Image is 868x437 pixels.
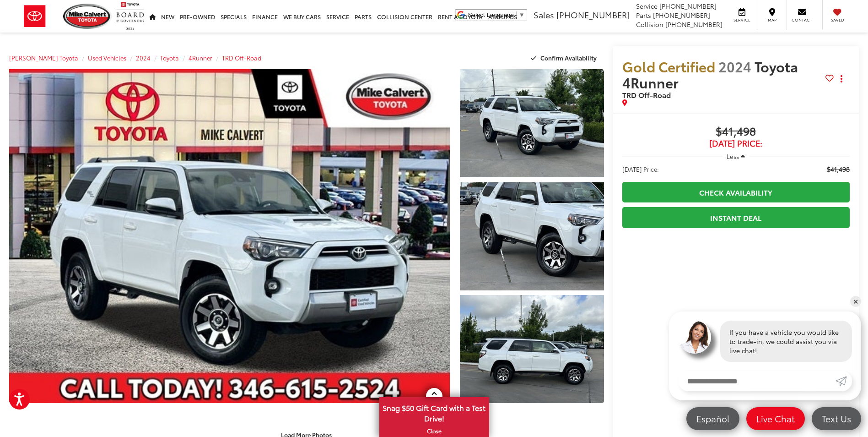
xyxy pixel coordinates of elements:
[659,1,717,11] span: [PHONE_NUMBER]
[460,182,604,290] a: Expand Photo 2
[718,56,751,76] span: 2024
[136,54,151,62] a: 2024
[727,152,739,160] span: Less
[636,1,658,11] span: Service
[746,407,805,430] a: Live Chat
[792,17,812,23] span: Contact
[526,50,604,66] button: Confirm Availability
[812,407,861,430] a: Text Us
[827,17,847,23] span: Saved
[9,54,78,62] a: [PERSON_NAME] Toyota
[9,69,450,403] a: Expand Photo 0
[458,68,605,178] img: 2024 Toyota 4Runner TRD Off-Road
[732,17,752,23] span: Service
[622,139,850,148] span: [DATE] Price:
[827,164,850,174] span: $41,498
[636,20,663,29] span: Collision
[622,164,659,174] span: [DATE] Price:
[678,321,711,354] img: Agent profile photo
[622,89,671,100] span: TRD Off-Road
[836,371,852,391] a: Submit
[636,11,651,20] span: Parts
[460,69,604,177] a: Expand Photo 1
[762,17,782,23] span: Map
[458,181,605,291] img: 2024 Toyota 4Runner TRD Off-Road
[88,54,126,62] a: Used Vehicles
[460,295,604,403] a: Expand Photo 3
[817,413,856,424] span: Text Us
[622,182,850,202] a: Check Availability
[160,54,179,62] a: Toyota
[841,75,842,82] span: dropdown dots
[519,11,525,18] span: ▼
[752,413,799,424] span: Live Chat
[5,67,454,405] img: 2024 Toyota 4Runner TRD Off-Road
[622,207,850,228] a: Instant Deal
[834,71,850,87] button: Actions
[653,11,710,20] span: [PHONE_NUMBER]
[222,54,261,62] a: TRD Off-Road
[665,20,722,29] span: [PHONE_NUMBER]
[720,321,852,362] div: If you have a vehicle you would like to trade-in, we could assist you via live chat!
[722,148,750,164] button: Less
[692,413,734,424] span: Español
[622,56,715,76] span: Gold Certified
[540,54,597,62] span: Confirm Availability
[534,9,554,21] span: Sales
[63,4,112,29] img: Mike Calvert Toyota
[622,125,850,139] span: $41,498
[556,9,630,21] span: [PHONE_NUMBER]
[380,398,488,426] span: Snag $50 Gift Card with a Test Drive!
[189,54,212,62] a: 4Runner
[622,56,798,92] span: Toyota 4Runner
[678,371,836,391] input: Enter your message
[458,294,605,404] img: 2024 Toyota 4Runner TRD Off-Road
[686,407,739,430] a: Español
